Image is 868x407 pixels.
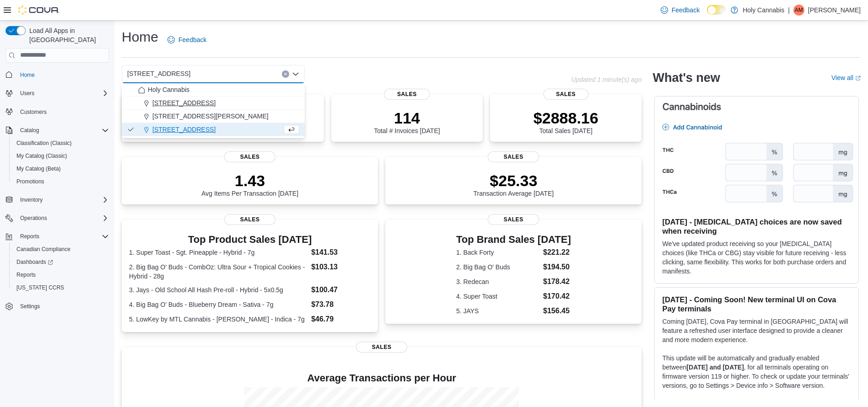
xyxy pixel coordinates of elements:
button: Operations [16,213,51,224]
a: Classification (Classic) [13,138,75,149]
span: Sales [224,214,275,225]
dt: 1. Super Toast - Sgt. Pineapple - Hybrid - 7g [129,248,307,257]
dd: $178.42 [543,276,571,287]
span: Feedback [178,35,206,44]
span: Load All Apps in [GEOGRAPHIC_DATA] [26,26,109,44]
span: AM [795,5,803,16]
span: Settings [16,300,109,312]
dt: 5. JAYS [456,306,539,316]
dt: 2. Big Bag O' Buds [456,262,539,272]
button: Canadian Compliance [9,243,113,256]
span: Canadian Compliance [16,246,70,253]
p: $2888.16 [534,109,598,127]
span: Sales [488,151,539,162]
button: Users [2,87,113,100]
a: Home [16,70,38,80]
span: [STREET_ADDRESS][PERSON_NAME] [152,112,269,121]
p: Coming [DATE], Cova Pay terminal in [GEOGRAPHIC_DATA] will feature a refreshed user interface des... [662,317,851,344]
p: Updated 1 minute(s) ago [571,76,642,83]
span: Canadian Compliance [13,244,109,255]
span: Home [20,71,35,79]
button: Reports [16,231,43,242]
span: Catalog [16,125,109,136]
img: Cova [18,5,59,15]
button: Reports [9,268,113,281]
a: Settings [16,301,43,312]
span: Reports [16,231,109,242]
button: Settings [2,300,113,313]
a: Dashboards [13,257,57,268]
span: My Catalog (Classic) [13,150,109,161]
p: 1.43 [201,171,298,190]
span: Settings [20,303,40,310]
button: [STREET_ADDRESS][PERSON_NAME] [122,110,305,123]
dt: 5. LowKey by MTL Cannabis - [PERSON_NAME] - Indica - 7g [129,315,307,324]
span: Sales [384,89,430,100]
span: Promotions [13,176,109,187]
span: Customers [20,108,47,116]
span: Sales [543,89,588,100]
p: 114 [374,109,440,127]
strong: [DATE] and [DATE] [686,364,744,371]
dd: $103.13 [311,262,371,273]
span: Reports [16,271,36,278]
p: $25.33 [474,171,554,190]
a: [US_STATE] CCRS [13,282,68,293]
button: [STREET_ADDRESS] [122,123,305,136]
button: Clear input [282,70,289,78]
span: [US_STATE] CCRS [16,284,64,291]
input: Dark Mode [707,5,726,15]
button: Close list of options [292,70,299,78]
h3: [DATE] - Coming Soon! New terminal UI on Cova Pay terminals [662,295,851,313]
span: Home [16,69,109,80]
span: Reports [13,269,109,280]
button: My Catalog (Beta) [9,162,113,175]
span: Users [20,90,34,97]
p: | [788,5,790,16]
dt: 4. Super Toast [456,292,539,301]
span: Operations [16,213,109,224]
span: Washington CCRS [13,282,109,293]
button: Home [2,68,113,81]
span: Classification (Classic) [16,139,72,147]
a: Dashboards [9,256,113,268]
div: Total Sales [DATE] [534,109,598,134]
span: Users [16,88,109,99]
a: Canadian Compliance [13,244,74,255]
nav: Complex example [5,64,109,337]
span: Inventory [20,196,43,203]
span: [STREET_ADDRESS] [152,98,216,107]
p: We've updated product receiving so your [MEDICAL_DATA] choices (like THCa or CBG) stay visible fo... [662,239,851,276]
button: Catalog [2,124,113,137]
svg: External link [855,75,861,81]
span: Customers [16,106,109,118]
button: Promotions [9,175,113,188]
h1: Home [122,28,158,46]
dd: $156.45 [543,305,571,316]
div: Transaction Average [DATE] [474,171,554,197]
span: Feedback [672,5,700,15]
span: Holy Cannabis [148,85,189,94]
span: My Catalog (Classic) [16,152,67,160]
span: My Catalog (Beta) [13,163,109,174]
button: Classification (Classic) [9,137,113,150]
p: Holy Cannabis [743,5,784,16]
h3: Top Product Sales [DATE] [129,234,371,245]
div: Avg Items Per Transaction [DATE] [201,171,298,197]
dd: $170.42 [543,291,571,302]
span: My Catalog (Beta) [16,165,61,172]
dt: 1. Back Forty [456,248,539,257]
span: Inventory [16,194,109,205]
dt: 3. Redecan [456,277,539,286]
a: Promotions [13,176,48,187]
span: Promotions [16,178,44,185]
button: My Catalog (Classic) [9,150,113,162]
a: My Catalog (Classic) [13,150,71,161]
button: [US_STATE] CCRS [9,281,113,294]
button: [STREET_ADDRESS] [122,96,305,110]
dt: 4. Big Bag O' Buds - Blueberry Dream - Sativa - 7g [129,300,307,309]
dd: $73.78 [311,299,371,310]
span: Dashboards [13,257,109,268]
a: My Catalog (Beta) [13,163,65,174]
p: [PERSON_NAME] [808,5,861,16]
